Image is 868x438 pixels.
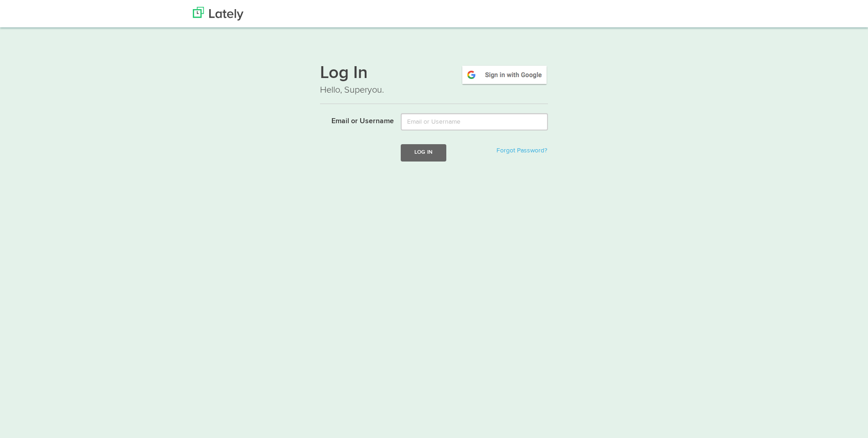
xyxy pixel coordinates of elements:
img: Lately [193,7,243,21]
img: google-signin.png [461,64,548,85]
a: Forgot Password? [496,147,547,154]
button: Log In [401,144,446,161]
p: Hello, Superyou. [320,83,548,97]
label: Email or Username [313,113,394,127]
input: Email or Username [401,113,548,130]
h1: Log In [320,64,548,83]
